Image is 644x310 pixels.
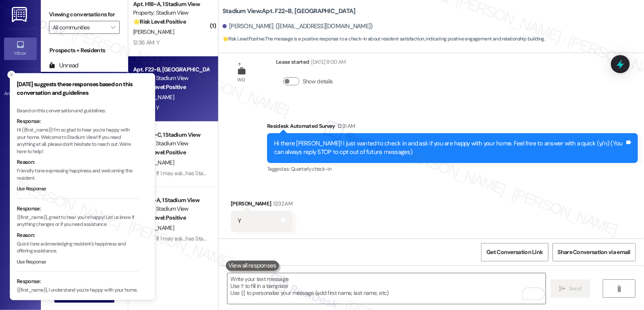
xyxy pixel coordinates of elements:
[133,9,209,17] div: Property: Stadium View
[558,248,631,256] span: Share Conversation via email
[4,198,37,220] a: Buildings
[223,22,373,31] div: [PERSON_NAME]. ([EMAIL_ADDRESS][DOMAIN_NAME])
[17,167,139,182] p: Friendly tone expressing happiness and welcoming the resident.
[17,107,139,115] div: Based on this conversation and guidelines:
[133,139,209,148] div: Property: Stadium View
[17,205,139,213] div: Response:
[133,159,174,166] span: [PERSON_NAME]
[133,83,186,91] strong: 🌟 Risk Level: Positive
[4,279,37,301] a: Templates •
[231,199,292,211] div: [PERSON_NAME]
[17,158,139,166] div: Reason:
[276,58,345,69] div: Lease started
[133,131,209,139] div: Apt. B23~C, 1 Stadium View
[4,239,37,261] a: Leads
[133,94,174,101] span: [PERSON_NAME]
[133,205,209,213] div: Property: Stadium View
[17,241,139,255] p: Quick tone acknowledging resident's happiness and offering assistance.
[133,28,174,36] span: [PERSON_NAME]
[237,76,245,84] div: WO
[267,163,638,175] div: Tagged as:
[4,158,37,180] a: Insights •
[553,243,636,261] button: Share Conversation via email
[227,273,546,304] textarea: To enrich screen reader interactions, please activate Accessibility in Grammarly extension settings
[49,61,78,70] div: Unread
[17,277,139,285] div: Response:
[133,74,209,83] div: Property: Stadium View
[481,243,548,261] button: Get Conversation Link
[133,149,186,156] strong: 🌟 Risk Level: Positive
[559,285,565,292] i: 
[335,122,355,130] div: 12:31 AM
[616,285,622,292] i: 
[12,7,29,22] img: ResiDesk Logo
[7,71,16,79] button: Close toast
[133,214,186,221] strong: 🌟 Risk Level: Positive
[4,38,37,60] a: Inbox
[17,231,139,239] div: Reason:
[550,279,590,298] button: Send
[4,118,37,140] a: Site Visit •
[569,284,582,293] span: Send
[310,58,346,66] div: [DATE] 8:00 AM
[53,21,107,34] input: All communities
[267,122,638,133] div: Residesk Automated Survey
[274,139,625,157] div: Hi there [PERSON_NAME]! I just wanted to check in and ask if you are happy with your home. Feel f...
[291,165,331,172] span: Quarterly check-in
[272,199,293,208] div: 12:32 AM
[111,24,115,31] i: 
[17,185,46,193] button: Use Response
[238,217,241,225] div: Y
[41,46,128,55] div: Prospects + Residents
[133,104,159,112] div: 12:32 AM: Y
[223,36,265,42] strong: 🌟 Risk Level: Positive
[303,77,333,86] label: Show details
[133,224,174,232] span: [PERSON_NAME]
[223,7,356,16] b: Stadium View: Apt. F22~B, [GEOGRAPHIC_DATA]
[133,196,209,205] div: Apt. A13~A, 1 Stadium View
[133,65,209,74] div: Apt. F22~B, [GEOGRAPHIC_DATA]
[17,127,139,155] p: Hi {{first_name}}! I'm so glad to hear you're happy with your home. Welcome to Stadium View! If y...
[486,248,543,256] span: Get Conversation Link
[133,18,186,25] strong: 🌟 Risk Level: Positive
[17,259,46,266] button: Use Response
[17,117,139,125] div: Response:
[223,35,545,43] span: : The message is a positive response to a check-in about resident satisfaction, indicating positi...
[133,39,159,46] div: 12:36 AM: Y
[17,214,139,228] p: {{first_name}}, great to hear you're happy! Let us know if anything changes or if you need assist...
[49,8,120,21] label: Viewing conversations for
[17,80,139,97] h3: [DATE] suggests these responses based on this conversation and guidelines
